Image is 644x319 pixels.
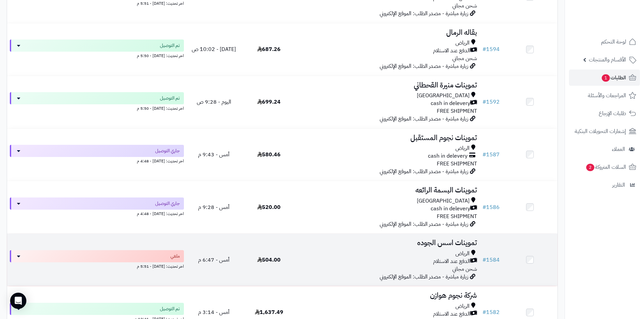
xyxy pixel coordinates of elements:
[10,262,184,269] div: اخر تحديث: [DATE] - 5:51 م
[299,134,477,142] h3: تموينات نجوم المستقبل
[586,164,594,171] span: 2
[198,256,230,264] span: أمس - 6:47 م
[599,109,626,118] span: طلبات الإرجاع
[198,308,230,316] span: أمس - 3:14 م
[569,34,640,50] a: لوحة التحكم
[601,37,626,47] span: لوحة التحكم
[482,256,486,264] span: #
[198,203,230,211] span: أمس - 9:28 م
[482,203,500,211] a: #1586
[10,104,184,111] div: اخر تحديث: [DATE] - 5:50 م
[257,45,281,53] span: 687.26
[198,151,230,159] span: أمس - 9:43 م
[10,210,184,217] div: اخر تحديث: [DATE] - 4:48 م
[482,98,500,106] a: #1592
[380,273,468,281] span: زيارة مباشرة - مصدر الطلب: الموقع الإلكتروني
[569,141,640,157] a: العملاء
[380,62,468,70] span: زيارة مباشرة - مصدر الطلب: الموقع الإلكتروني
[160,305,180,312] span: تم التوصيل
[257,256,281,264] span: 504.00
[455,39,470,47] span: الرياض
[437,107,477,115] span: FREE SHIPMENT
[452,265,477,273] span: شحن مجاني
[433,47,470,55] span: الدفع عند الاستلام
[160,42,180,49] span: تم التوصيل
[417,197,470,205] span: [GEOGRAPHIC_DATA]
[589,55,626,64] span: الأقسام والمنتجات
[452,2,477,10] span: شحن مجاني
[598,5,638,19] img: logo-2.png
[299,292,477,299] h3: شركة نجوم هوازن
[433,258,470,265] span: الدفع عند الاستلام
[452,54,477,62] span: شحن مجاني
[170,253,180,260] span: ملغي
[380,9,468,18] span: زيارة مباشرة - مصدر الطلب: الموقع الإلكتروني
[433,310,470,318] span: الدفع عند الاستلام
[431,100,470,107] span: cash in delevery
[602,74,610,82] span: 1
[482,256,500,264] a: #1584
[612,144,625,154] span: العملاء
[482,45,500,53] a: #1594
[10,157,184,164] div: اخر تحديث: [DATE] - 4:48 م
[569,105,640,122] a: طلبات الإرجاع
[586,162,626,172] span: السلات المتروكة
[10,293,26,309] div: Open Intercom Messenger
[569,123,640,139] a: إشعارات التحويلات البنكية
[299,29,477,36] h3: بقاله الرمال
[569,159,640,175] a: السلات المتروكة2
[482,151,486,159] span: #
[569,177,640,193] a: التقارير
[428,152,468,160] span: cash in delevery
[482,308,486,316] span: #
[612,180,625,190] span: التقارير
[575,127,626,136] span: إشعارات التحويلات البنكية
[10,52,184,59] div: اخر تحديث: [DATE] - 5:50 م
[380,167,468,176] span: زيارة مباشرة - مصدر الطلب: الموقع الإلكتروني
[455,302,470,310] span: الرياض
[482,98,486,106] span: #
[257,98,281,106] span: 699.24
[257,151,281,159] span: 580.46
[257,203,281,211] span: 520.00
[255,308,283,316] span: 1,637.49
[601,73,626,82] span: الطلبات
[299,81,477,89] h3: تموينات منيرة القحطاني
[569,70,640,86] a: الطلبات1
[482,203,486,211] span: #
[380,220,468,228] span: زيارة مباشرة - مصدر الطلب: الموقع الإلكتروني
[437,160,477,168] span: FREE SHIPMENT
[569,87,640,104] a: المراجعات والأسئلة
[192,45,236,53] span: [DATE] - 10:02 ص
[160,95,180,102] span: تم التوصيل
[299,186,477,194] h3: تموينات البسمة الرائعه
[299,239,477,247] h3: تموينات اسس الجوده
[482,151,500,159] a: #1587
[437,212,477,220] span: FREE SHIPMENT
[482,45,486,53] span: #
[155,200,180,207] span: جاري التوصيل
[455,250,470,258] span: الرياض
[431,205,470,213] span: cash in delevery
[588,91,626,100] span: المراجعات والأسئلة
[455,144,470,152] span: الرياض
[155,148,180,154] span: جاري التوصيل
[417,92,470,100] span: [GEOGRAPHIC_DATA]
[197,98,231,106] span: اليوم - 9:28 ص
[380,115,468,123] span: زيارة مباشرة - مصدر الطلب: الموقع الإلكتروني
[482,308,500,316] a: #1582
